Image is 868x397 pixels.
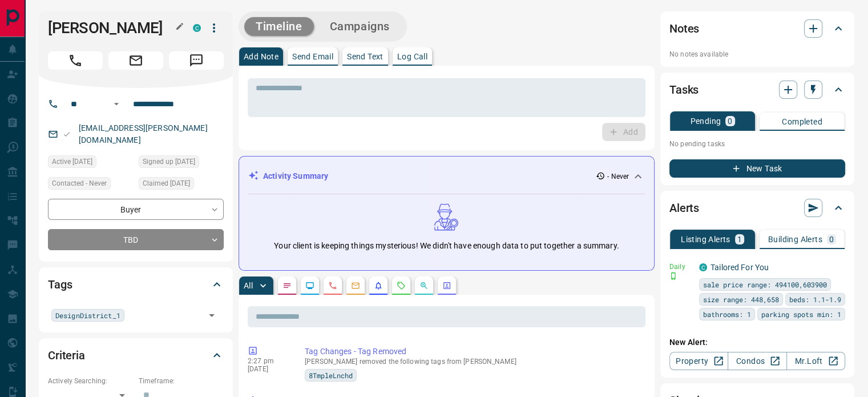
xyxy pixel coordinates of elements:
[110,97,123,111] button: Open
[703,294,779,305] span: size range: 448,658
[737,235,742,243] p: 1
[669,49,845,59] p: No notes available
[248,166,645,187] div: Activity Summary- Never
[669,272,677,280] svg: Push Notification Only
[397,53,427,61] p: Log Call
[347,53,383,61] p: Send Text
[768,235,822,243] p: Building Alerts
[48,376,133,386] p: Actively Searching:
[669,352,728,370] a: Property
[710,263,769,272] a: Tailored For You
[728,117,732,125] p: 0
[63,130,71,138] svg: Email Valid
[669,159,845,178] button: New Task
[669,76,845,103] div: Tasks
[607,171,629,182] p: - Never
[48,346,85,364] h2: Criteria
[419,281,429,290] svg: Opportunities
[728,352,786,370] a: Condos
[204,307,220,323] button: Open
[442,281,451,290] svg: Agent Actions
[139,376,224,386] p: Timeframe:
[374,281,383,290] svg: Listing Alerts
[108,51,163,70] span: Email
[292,53,333,61] p: Send Email
[169,51,224,70] span: Message
[669,15,845,42] div: Notes
[669,135,845,153] p: No pending tasks
[244,53,278,61] p: Add Note
[789,294,841,305] span: beds: 1.1-1.9
[699,263,707,271] div: condos.ca
[703,279,827,290] span: sale price range: 494100,603900
[669,199,699,217] h2: Alerts
[248,365,288,373] p: [DATE]
[143,178,190,189] span: Claimed [DATE]
[309,370,353,381] span: 8TmpleLnchd
[244,17,314,36] button: Timeline
[328,281,337,290] svg: Calls
[305,358,641,366] p: [PERSON_NAME] removed the following tags from [PERSON_NAME]
[681,235,730,243] p: Listing Alerts
[48,155,133,171] div: Fri Oct 15 2021
[786,352,845,370] a: Mr.Loft
[139,155,224,171] div: Thu Oct 14 2021
[248,357,288,365] p: 2:27 pm
[703,308,751,320] span: bathrooms: 1
[761,308,841,320] span: parking spots min: 1
[48,229,224,250] div: TBD
[282,281,292,290] svg: Notes
[669,262,692,272] p: Daily
[669,19,699,38] h2: Notes
[305,346,641,358] p: Tag Changes - Tag Removed
[318,17,401,36] button: Campaigns
[669,194,845,222] div: Alerts
[244,282,253,290] p: All
[48,51,103,70] span: Call
[48,19,176,37] h1: [PERSON_NAME]
[669,81,699,99] h2: Tasks
[55,310,120,321] span: DesignDistrict_1
[193,24,201,32] div: condos.ca
[143,156,195,167] span: Signed up [DATE]
[397,281,406,290] svg: Requests
[79,123,208,145] a: [EMAIL_ADDRESS][PERSON_NAME][DOMAIN_NAME]
[782,118,822,126] p: Completed
[351,281,360,290] svg: Emails
[52,156,92,167] span: Active [DATE]
[305,281,314,290] svg: Lead Browsing Activity
[263,170,328,182] p: Activity Summary
[690,117,721,125] p: Pending
[48,271,224,298] div: Tags
[829,235,834,243] p: 0
[48,199,224,220] div: Buyer
[52,178,107,189] span: Contacted - Never
[48,342,224,369] div: Criteria
[48,275,72,294] h2: Tags
[139,177,224,193] div: Thu Oct 14 2021
[274,240,619,252] p: Your client is keeping things mysterious! We didn't have enough data to put together a summary.
[669,336,845,348] p: New Alert:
